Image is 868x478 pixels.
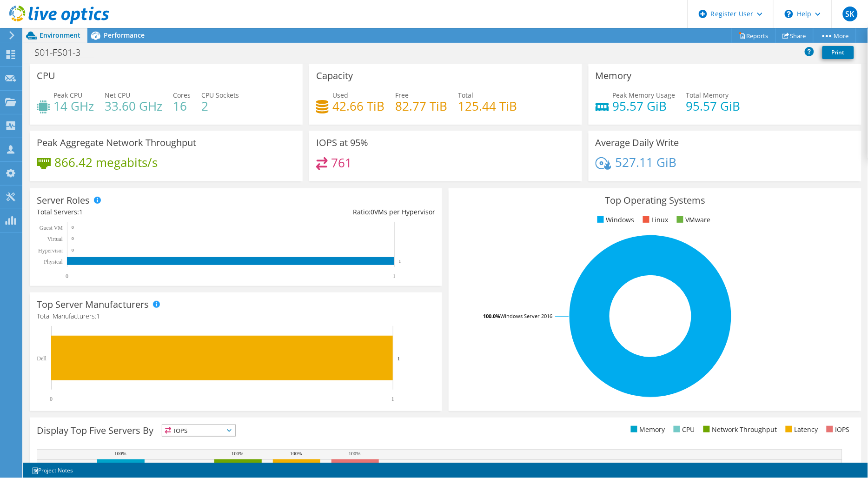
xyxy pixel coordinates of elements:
span: Peak CPU [53,91,82,100]
h4: 16 [173,101,191,111]
h4: 82.77 TiB [395,101,447,111]
tspan: 100.0% [483,312,500,319]
text: Guest VM [40,225,63,231]
text: 0 [50,396,53,402]
span: IOPS [162,425,235,436]
a: Project Notes [25,465,80,476]
h1: S01-FS01-3 [30,47,95,58]
li: IOPS [824,425,850,435]
text: 100% [349,451,361,456]
h4: 761 [331,158,352,168]
span: CPU Sockets [201,91,239,100]
h4: 125.44 TiB [458,101,517,111]
h3: IOPS at 95% [316,138,368,148]
h3: Capacity [316,71,353,81]
text: Virtual [47,236,63,242]
text: 0 [72,236,74,241]
h3: Top Server Manufacturers [37,299,149,310]
text: 100% [232,451,244,456]
span: Environment [40,31,80,40]
h4: 866.42 megabits/s [54,157,158,167]
text: 0 [66,273,68,279]
text: 0 [72,248,74,252]
h4: 2 [201,101,239,111]
div: Ratio: VMs per Hypervisor [236,207,436,217]
tspan: Windows Server 2016 [500,312,552,319]
text: 1 [399,259,401,264]
h3: Server Roles [37,195,90,206]
text: 100% [290,451,302,456]
span: Total Memory [686,91,729,100]
h3: Top Operating Systems [456,195,854,206]
span: Total [458,91,473,100]
span: Peak Memory Usage [613,91,676,100]
h3: Memory [596,71,632,81]
li: Linux [641,215,669,225]
li: Latency [783,425,818,435]
h3: Average Daily Write [596,138,679,148]
h4: 14 GHz [53,101,94,111]
a: Reports [731,28,776,43]
h3: Peak Aggregate Network Throughput [37,138,196,148]
a: Print [822,46,854,59]
text: 1 [391,396,394,402]
span: 1 [79,207,83,216]
a: Share [775,28,814,43]
text: 0 [72,225,74,230]
li: Windows [595,215,635,225]
text: 100% [114,451,126,456]
li: Memory [629,425,665,435]
h4: 95.57 GiB [686,101,741,111]
text: Hypervisor [38,247,63,254]
text: Dell [37,355,46,362]
li: VMware [675,215,711,225]
a: More [813,28,856,43]
span: SK [843,7,858,21]
text: 1 [398,356,400,361]
span: Net CPU [105,91,130,100]
span: Free [395,91,409,100]
h4: 527.11 GiB [615,157,676,167]
svg: \n [785,10,793,18]
h4: Total Manufacturers: [37,311,435,321]
li: CPU [671,425,695,435]
span: Used [332,91,348,100]
h4: 42.66 TiB [332,101,384,111]
text: Physical [44,259,63,265]
div: Total Servers: [37,207,236,217]
text: 1 [393,273,396,279]
h4: 33.60 GHz [105,101,162,111]
span: 0 [371,207,374,216]
h3: CPU [37,71,55,81]
h4: 95.57 GiB [613,101,676,111]
span: Performance [104,31,145,40]
span: 1 [96,312,100,320]
span: Cores [173,91,191,100]
li: Network Throughput [701,425,777,435]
